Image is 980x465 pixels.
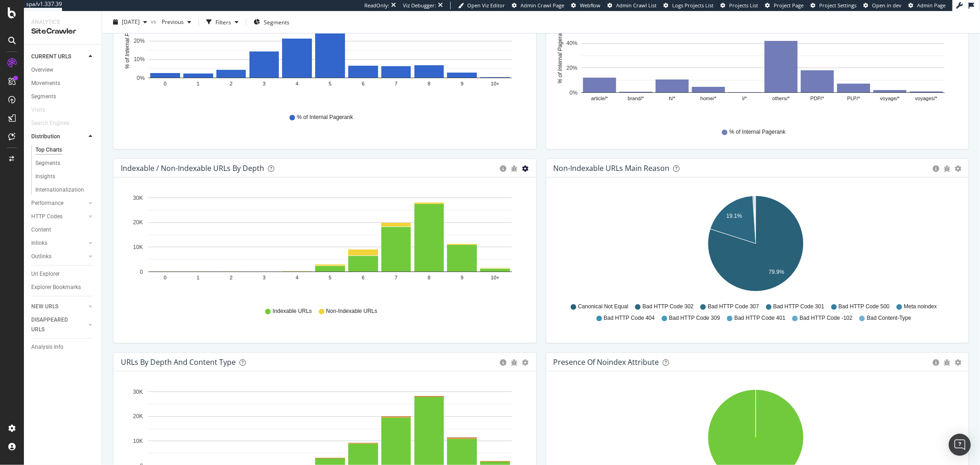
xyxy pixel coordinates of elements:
div: Inlinks [31,238,47,248]
div: Explorer Bookmarks [31,283,81,292]
div: circle-info [500,165,507,172]
text: PDP/* [810,96,825,102]
text: 10K [133,438,143,444]
text: 20K [133,414,143,420]
span: 2025 Sep. 23rd [122,18,140,26]
text: 2 [230,275,232,281]
svg: A chart. [554,192,957,299]
text: 10K [133,244,143,250]
span: Project Settings [819,2,856,9]
text: article/* [591,96,608,102]
span: Bad HTTP Code -102 [800,314,853,322]
a: Open Viz Editor [458,2,505,9]
div: Performance [31,198,63,208]
div: Viz Debugger: [403,2,436,9]
span: Bad HTTP Code 500 [838,303,889,311]
text: 6 [362,81,364,87]
span: % of Internal Pagerank [297,113,353,121]
span: Bad HTTP Code 302 [643,303,694,311]
span: Projects List [729,2,758,9]
svg: A chart. [554,13,957,119]
text: % of Internal Pagerank [124,12,130,69]
a: Movements [31,79,95,88]
div: Url Explorer [31,269,60,279]
a: Insights [35,172,95,181]
span: Bad HTTP Code 404 [604,314,655,322]
div: Visits [31,105,45,115]
div: Filters [215,18,231,26]
a: Content [31,225,95,235]
text: 10% [134,57,145,63]
div: NEW URLS [31,302,58,312]
text: 3 [263,275,266,281]
text: 0% [137,75,145,81]
button: Filters [203,15,242,29]
text: 9 [461,275,464,281]
span: Canonical Not Equal [578,303,628,311]
text: 7 [395,81,397,87]
a: Segments [35,159,95,168]
text: 4 [296,275,299,281]
text: 5 [329,81,331,87]
div: Internationalization [35,185,84,195]
span: Logs Projects List [672,2,714,9]
text: 20% [566,65,577,71]
div: Segments [31,92,56,102]
a: Inlinks [31,238,86,248]
text: brand/* [628,96,644,102]
a: Performance [31,198,86,208]
text: 7 [395,275,397,281]
text: % of Internal Pagerank [557,27,563,84]
div: gear [955,359,961,366]
text: 10+ [491,275,499,281]
span: Bad HTTP Code 307 [708,303,759,311]
svg: A chart. [121,192,525,299]
text: PLP/* [847,96,860,102]
text: 8 [428,81,431,87]
span: Admin Crawl List [616,2,657,9]
span: Bad HTTP Code 401 [734,314,785,322]
a: CURRENT URLS [31,52,86,62]
span: Indexable URLs [272,307,312,315]
span: Project Page [774,2,804,9]
div: Top Charts [35,145,62,155]
div: Non-Indexable URLs Main Reason [554,164,670,173]
a: Analysis Info [31,342,95,352]
text: 0% [569,90,578,96]
div: Insights [35,172,55,181]
span: Non-Indexable URLs [326,307,377,315]
div: bug [944,165,950,172]
a: Segments [31,92,95,102]
a: Admin Crawl List [607,2,657,9]
div: Outlinks [31,252,51,261]
text: 20% [134,38,145,44]
div: Distribution [31,132,60,142]
div: DISAPPEARED URLS [31,315,78,335]
span: Segments [264,18,289,26]
text: 2 [230,81,232,87]
a: Admin Page [908,2,946,9]
text: 0 [140,269,143,275]
text: 40% [566,40,577,47]
div: Content [31,225,51,235]
div: circle-info [933,165,939,172]
a: Explorer Bookmarks [31,283,95,292]
text: 0 [164,275,166,281]
span: Open Viz Editor [467,2,505,9]
a: Internationalization [35,185,95,195]
div: circle-info [933,359,939,366]
div: Open Intercom Messenger [949,434,971,456]
span: Webflow [580,2,600,9]
text: 5 [329,275,331,281]
a: Webflow [571,2,600,9]
a: HTTP Codes [31,212,86,221]
span: Admin Page [917,2,946,9]
div: URLs by Depth and Content Type [121,357,236,367]
span: vs [151,17,158,25]
text: 0 [164,81,166,87]
div: Search Engines [31,119,69,128]
a: Open in dev [863,2,901,9]
span: Bad Content-Type [867,314,912,322]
